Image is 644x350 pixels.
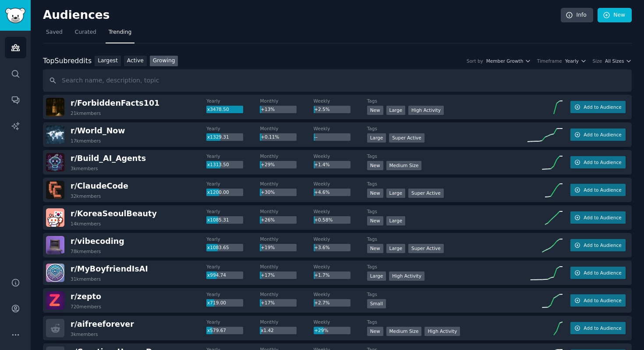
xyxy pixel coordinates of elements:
[367,208,527,214] dt: Tags
[46,208,64,227] img: KoreaSeoulBeauty
[367,125,527,132] dt: Tags
[584,132,621,138] span: Add to Audience
[367,216,383,225] div: New
[570,184,626,196] button: Add to Audience
[260,125,313,132] dt: Monthly
[367,271,386,281] div: Large
[389,133,425,143] div: Super Active
[71,276,101,282] div: 31k members
[367,153,527,159] dt: Tags
[206,236,260,242] dt: Yearly
[109,29,131,36] span: Trending
[260,291,313,297] dt: Monthly
[261,245,275,250] span: +19%
[206,98,260,104] dt: Yearly
[71,154,146,163] span: r/ Build_AI_Agents
[150,56,178,67] a: Growing
[261,189,275,195] span: +30%
[570,129,626,141] button: Add to Audience
[314,134,318,139] span: --
[207,245,229,250] span: x1083.65
[207,107,229,112] span: x3478.50
[71,209,157,218] span: r/ KoreaSeoulBeauty
[71,264,148,273] span: r/ MyBoyfriendIsAI
[593,58,602,64] div: Size
[46,264,64,282] img: MyBoyfriendIsAI
[367,327,383,336] div: New
[71,126,125,135] span: r/ World_Now
[386,327,422,336] div: Medium Size
[314,236,367,242] dt: Weekly
[5,8,25,23] img: GummySearch logo
[584,214,621,221] span: Add to Audience
[314,153,367,159] dt: Weekly
[314,208,367,214] dt: Weekly
[584,159,621,165] span: Add to Audience
[71,304,101,310] div: 720 members
[314,189,329,195] span: +4.6%
[314,264,367,270] dt: Weekly
[261,107,275,112] span: +13%
[260,181,313,187] dt: Monthly
[584,297,621,304] span: Add to Audience
[206,264,260,270] dt: Yearly
[314,217,333,222] span: +0.58%
[570,294,626,307] button: Add to Audience
[314,181,367,187] dt: Weekly
[314,162,329,167] span: +1.4%
[486,58,531,64] button: Member Growth
[561,8,593,23] a: Info
[386,189,406,198] div: Large
[206,153,260,159] dt: Yearly
[260,236,313,242] dt: Monthly
[261,162,275,167] span: +29%
[71,99,159,107] span: r/ ForbiddenFacts101
[206,208,260,214] dt: Yearly
[565,58,587,64] button: Yearly
[124,56,147,67] a: Active
[408,189,444,198] div: Super Active
[46,181,64,199] img: ClaudeCode
[71,193,101,199] div: 32k members
[367,299,386,308] div: Small
[72,25,99,43] a: Curated
[570,322,626,334] button: Add to Audience
[367,291,527,297] dt: Tags
[314,300,329,305] span: +2.7%
[43,56,92,67] div: Top Subreddits
[386,244,406,253] div: Large
[467,58,483,64] div: Sort by
[261,300,275,305] span: +17%
[314,272,329,278] span: +1.7%
[386,106,406,115] div: Large
[71,248,101,254] div: 78k members
[260,264,313,270] dt: Monthly
[584,325,621,331] span: Add to Audience
[570,101,626,113] button: Add to Audience
[570,211,626,224] button: Add to Audience
[570,267,626,279] button: Add to Audience
[367,264,527,270] dt: Tags
[71,182,128,190] span: r/ ClaudeCode
[43,8,561,22] h2: Audiences
[408,106,444,115] div: High Activity
[43,69,632,92] input: Search name, description, topic
[314,245,329,250] span: +3.6%
[206,181,260,187] dt: Yearly
[261,272,275,278] span: +17%
[367,106,383,115] div: New
[71,237,124,246] span: r/ vibecoding
[565,58,579,64] span: Yearly
[367,189,383,198] div: New
[71,292,101,301] span: r/ zepto
[71,320,134,329] span: r/ aifreeforever
[261,217,275,222] span: +26%
[207,217,229,222] span: x1085.31
[584,187,621,193] span: Add to Audience
[206,125,260,132] dt: Yearly
[367,133,386,143] div: Large
[260,208,313,214] dt: Monthly
[367,319,527,325] dt: Tags
[570,239,626,251] button: Add to Audience
[386,216,406,225] div: Large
